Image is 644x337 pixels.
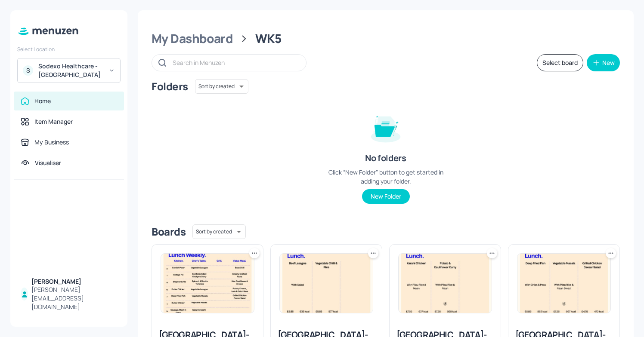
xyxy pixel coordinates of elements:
div: S [23,65,33,76]
div: My Business [34,138,69,147]
div: [PERSON_NAME][EMAIL_ADDRESS][DOMAIN_NAME] [31,285,117,311]
div: Sort by created [192,223,246,240]
div: Sodexo Healthcare - [GEOGRAPHIC_DATA] [38,62,103,79]
div: WK5 [255,31,282,46]
img: 2025-09-21-17584607658656bxfyredhmy.jpeg [517,254,610,313]
div: Boards [152,225,186,239]
div: Click “New Folder” button to get started in adding your folder. [321,168,450,186]
div: New [602,60,615,66]
div: Folders [152,80,188,93]
div: Visualiser [35,159,61,167]
div: Sort by created [195,78,248,95]
img: 2025-09-21-17584617044827iluwx42mbf.jpeg [161,254,254,313]
div: My Dashboard [152,31,233,46]
img: 2025-08-22-1755851503198m750jpj9rrg.jpeg [280,254,373,313]
button: New Folder [362,189,410,204]
button: New [587,54,620,71]
div: [PERSON_NAME] [31,277,117,286]
img: 2025-08-16-17553425578332bowuj5sgv8.jpeg [399,254,492,313]
div: Home [34,97,51,105]
img: folder-empty [364,106,407,149]
input: Search in Menuzen [173,56,297,69]
button: Select board [537,54,583,71]
div: No folders [365,152,406,164]
div: Select Location [17,46,121,53]
div: Item Manager [34,117,73,126]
